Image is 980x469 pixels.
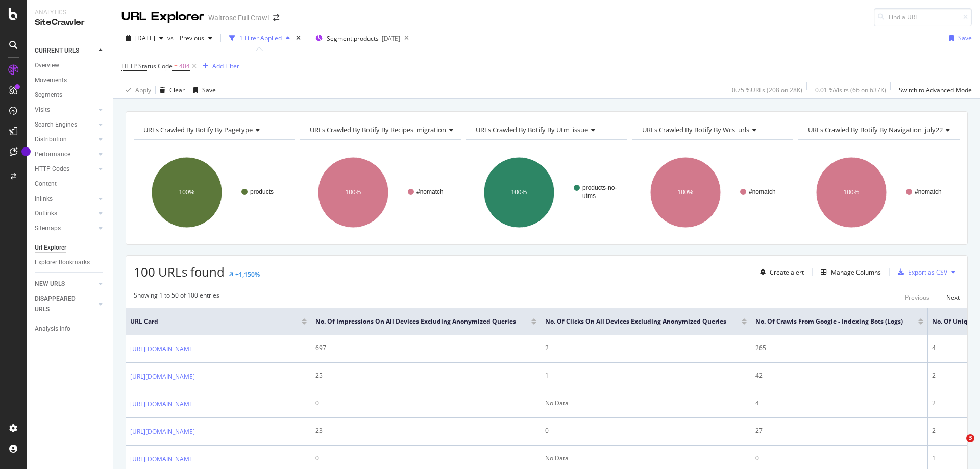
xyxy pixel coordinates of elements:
[798,148,960,237] svg: A chart.
[35,293,86,315] div: DISAPPEARED URLS
[874,8,972,26] input: Find a URL
[35,105,95,115] a: Visits
[755,371,923,380] div: 42
[35,279,65,289] div: NEW URLS
[545,399,747,408] div: No Data
[35,134,67,145] div: Distribution
[511,189,527,196] text: 100%
[946,291,960,303] button: Next
[141,121,286,138] h4: URLs Crawled By Botify By pagetype
[905,293,929,302] div: Previous
[35,105,50,115] div: Visits
[908,268,947,277] div: Export as CSV
[235,270,260,279] div: +1,150%
[35,324,70,334] div: Analysis Info
[545,454,747,463] div: No Data
[345,189,361,196] text: 100%
[35,193,95,204] a: Inlinks
[755,317,903,326] span: No. of Crawls from Google - Indexing Bots (Logs)
[315,454,536,463] div: 0
[966,434,974,442] span: 3
[915,188,942,195] text: #nomatch
[179,59,190,73] span: 404
[130,372,195,382] a: [URL][DOMAIN_NAME]
[582,192,596,200] text: utms
[135,34,155,42] span: 2025 Aug. 23rd
[121,82,151,98] button: Apply
[199,60,239,72] button: Add Filter
[732,86,802,94] div: 0.75 % URLs ( 208 on 28K )
[545,317,726,326] span: No. of Clicks On All Devices excluding anonymized queries
[35,164,69,175] div: HTTP Codes
[35,119,77,130] div: Search Engines
[250,188,274,195] text: products
[770,268,804,277] div: Create alert
[35,242,66,253] div: Url Explorer
[189,82,216,98] button: Save
[35,8,105,17] div: Analytics
[327,34,379,43] span: Segment: products
[416,188,444,195] text: #nomatch
[476,125,588,134] span: URLs Crawled By Botify By utm_issue
[35,149,95,160] a: Performance
[755,343,923,353] div: 265
[35,223,61,234] div: Sitemaps
[640,121,785,138] h4: URLs Crawled By Botify By wcs_urls
[35,90,62,101] div: Segments
[466,148,627,237] svg: A chart.
[35,223,95,234] a: Sitemaps
[755,454,923,463] div: 0
[174,62,178,70] span: =
[311,30,400,46] button: Segment:products[DATE]
[308,121,461,138] h4: URLs Crawled By Botify By recipes_migration
[239,34,282,42] div: 1 Filter Applied
[176,30,216,46] button: Previous
[905,291,929,303] button: Previous
[35,293,95,315] a: DISAPPEARED URLS
[121,8,204,26] div: URL Explorer
[545,343,747,353] div: 2
[35,257,90,268] div: Explorer Bookmarks
[35,179,106,189] a: Content
[382,34,400,43] div: [DATE]
[35,242,106,253] a: Url Explorer
[169,86,185,94] div: Clear
[35,257,106,268] a: Explorer Bookmarks
[35,75,67,86] div: Movements
[632,148,794,237] svg: A chart.
[310,125,446,134] span: URLs Crawled By Botify By recipes_migration
[35,17,105,29] div: SiteCrawler
[35,164,95,175] a: HTTP Codes
[35,119,95,130] a: Search Engines
[315,343,536,353] div: 697
[35,90,106,101] a: Segments
[202,86,216,94] div: Save
[545,426,747,435] div: 0
[806,121,958,138] h4: URLs Crawled By Botify By navigation_july22
[35,45,79,56] div: CURRENT URLS
[130,344,195,354] a: [URL][DOMAIN_NAME]
[817,266,881,278] button: Manage Columns
[212,62,239,70] div: Add Filter
[143,125,253,134] span: URLs Crawled By Botify By pagetype
[167,34,176,42] span: vs
[35,324,106,334] a: Analysis Info
[179,189,195,196] text: 100%
[315,399,536,408] div: 0
[582,184,617,191] text: products-no-
[677,189,693,196] text: 100%
[35,279,95,289] a: NEW URLS
[300,148,461,237] svg: A chart.
[945,30,972,46] button: Save
[756,264,804,280] button: Create alert
[315,426,536,435] div: 23
[208,13,269,23] div: Waitrose Full Crawl
[35,75,106,86] a: Movements
[755,426,923,435] div: 27
[35,149,70,160] div: Performance
[831,268,881,277] div: Manage Columns
[134,148,295,237] svg: A chart.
